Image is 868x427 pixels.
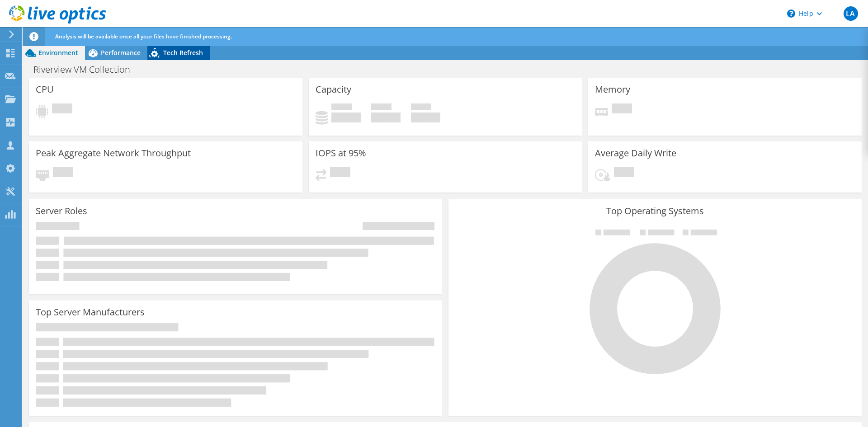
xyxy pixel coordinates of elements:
h4: 0 GiB [411,113,440,122]
h3: Server Roles [36,206,87,216]
h3: Average Daily Write [595,148,676,158]
span: Pending [53,167,73,179]
span: Used [331,103,352,113]
span: Pending [52,103,72,116]
h3: Top Operating Systems [455,206,855,216]
span: Tech Refresh [163,48,203,57]
h3: IOPS at 95% [316,148,366,158]
span: Pending [330,167,350,179]
h3: Capacity [316,84,351,94]
h4: 0 GiB [371,113,401,122]
h3: Memory [595,84,630,94]
span: Free [371,103,392,113]
span: Environment [38,48,78,57]
h3: CPU [36,84,54,94]
span: Performance [101,48,141,57]
span: Analysis will be available once all your files have finished processing. [55,33,232,40]
span: Pending [614,167,634,179]
span: LA [844,6,858,21]
span: Pending [612,103,632,116]
h3: Peak Aggregate Network Throughput [36,148,191,158]
h4: 0 GiB [331,113,361,122]
svg: \n [787,9,795,18]
span: Total [411,103,431,113]
h3: Top Server Manufacturers [36,307,145,317]
h1: Riverview VM Collection [29,65,144,75]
